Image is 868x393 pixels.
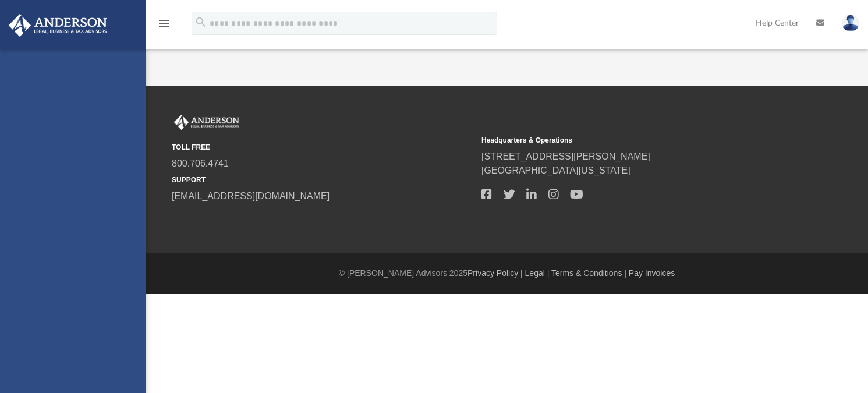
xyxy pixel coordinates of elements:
[194,16,207,29] i: search
[842,15,859,31] img: User Pic
[551,268,626,278] a: Terms & Conditions |
[172,191,330,201] a: [EMAIL_ADDRESS][DOMAIN_NAME]
[525,268,550,278] a: Legal |
[172,115,242,130] img: Anderson Advisors Platinum Portal
[481,135,783,146] small: Headquarters & Operations
[5,14,111,37] img: Anderson Advisors Platinum Portal
[172,175,473,185] small: SUPPORT
[157,16,171,30] i: menu
[467,268,523,278] a: Privacy Policy |
[172,142,473,153] small: TOLL FREE
[172,158,229,168] a: 800.706.4741
[481,165,630,175] a: [GEOGRAPHIC_DATA][US_STATE]
[146,267,868,279] div: © [PERSON_NAME] Advisors 2025
[629,268,675,278] a: Pay Invoices
[157,22,171,30] a: menu
[481,151,650,161] a: [STREET_ADDRESS][PERSON_NAME]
